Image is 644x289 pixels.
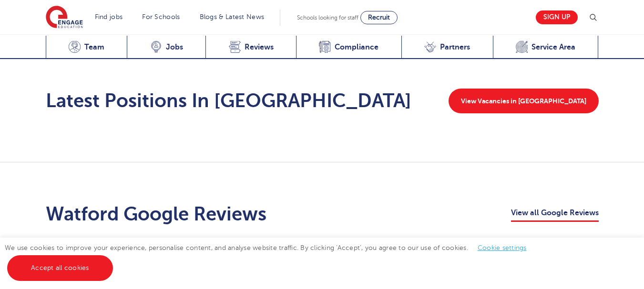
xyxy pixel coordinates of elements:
span: Service Area [532,42,575,52]
a: For Schools [142,13,180,20]
span: Reviews [245,42,274,52]
span: We use cookies to improve your experience, personalise content, and analyse website traffic. By c... [5,244,536,271]
h2: Watford Google Reviews [46,203,266,226]
a: Partners [401,36,493,59]
a: Blogs & Latest News [200,13,265,20]
a: View all Google Reviews [511,207,599,222]
a: Recruit [360,11,398,24]
span: Compliance [335,42,378,52]
h2: Latest Positions In [GEOGRAPHIC_DATA] [46,90,411,112]
span: Jobs [166,42,183,52]
a: Find jobs [95,13,123,20]
a: Sign up [536,10,578,24]
a: Jobs [127,36,205,59]
a: Reviews [205,36,296,59]
a: Cookie settings [478,244,527,251]
span: Team [84,42,104,52]
span: Partners [440,42,470,52]
span: Schools looking for staff [297,14,358,21]
a: View Vacancies in [GEOGRAPHIC_DATA] [449,89,599,113]
img: Engage Education [46,6,83,30]
a: Accept all cookies [7,255,113,281]
a: Service Area [493,36,599,59]
a: Compliance [296,36,401,59]
span: Recruit [368,14,390,21]
a: Team [46,36,127,59]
